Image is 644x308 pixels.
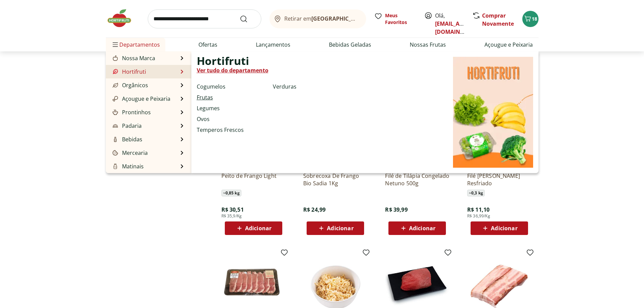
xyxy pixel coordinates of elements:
[385,206,407,213] span: R$ 39,99
[327,226,353,231] span: Adicionar
[225,221,282,235] button: Adicionar
[197,66,268,74] a: Ver tudo do departamento
[113,164,118,169] img: Matinais
[111,81,148,89] a: OrgânicosOrgânicos
[256,41,290,49] a: Lançamentos
[221,213,242,219] span: R$ 35,9/Kg
[198,41,217,49] a: Ofertas
[221,190,241,196] span: ~ 0,85 kg
[111,95,170,103] a: Açougue e PeixariaAçougue e Peixaria
[467,213,490,219] span: R$ 36,99/Kg
[111,108,151,116] a: ProntinhosProntinhos
[113,137,118,142] img: Bebidas
[111,172,178,188] a: Frios, Queijos e LaticíniosFrios, Queijos e Laticínios
[111,37,119,53] button: Menu
[113,82,118,88] img: Orgânicos
[111,149,148,157] a: MerceariaMercearia
[197,82,225,91] a: Cogumelos
[245,226,271,231] span: Adicionar
[467,190,485,196] span: ~ 0,3 kg
[111,135,142,143] a: BebidasBebidas
[482,12,514,27] a: Comprar Novamente
[111,162,144,170] a: MatinaisMatinais
[303,206,326,213] span: R$ 24,99
[113,69,118,74] img: Hortifruti
[111,68,146,76] a: HortifrutiHortifruti
[284,16,359,22] span: Retirar em
[410,41,446,49] a: Nossas Frutas
[113,123,118,128] img: Padaria
[221,172,286,187] a: Peito de Frango Light
[435,20,482,35] a: [EMAIL_ADDRESS][DOMAIN_NAME]
[197,126,244,134] a: Temperos Frescos
[303,172,367,187] a: Sobrecoxa De Frango Bio Sadia 1Kg
[148,9,261,28] input: search
[307,221,364,235] button: Adicionar
[388,221,446,235] button: Adicionar
[532,16,537,22] span: 18
[113,110,118,115] img: Prontinhos
[106,8,140,28] img: Hortifruti
[273,82,296,91] a: Verduras
[329,41,371,49] a: Bebidas Geladas
[467,206,490,213] span: R$ 11,10
[197,115,210,123] a: Ovos
[197,93,213,101] a: Frutas
[491,226,517,231] span: Adicionar
[111,37,160,53] span: Departamentos
[197,57,249,65] span: Hortifruti
[113,96,118,101] img: Açougue e Peixaria
[240,15,256,23] button: Submit Search
[435,11,465,36] span: Olá,
[113,55,118,61] img: Nossa Marca
[113,150,118,156] img: Mercearia
[221,206,244,213] span: R$ 30,51
[467,172,531,187] a: Filé [PERSON_NAME] Resfriado
[197,104,220,112] a: Legumes
[522,11,539,27] button: Carrinho
[471,221,528,235] button: Adicionar
[409,226,435,231] span: Adicionar
[111,122,142,130] a: PadariaPadaria
[111,54,155,62] a: Nossa MarcaNossa Marca
[311,15,425,22] b: [GEOGRAPHIC_DATA]/[GEOGRAPHIC_DATA]
[484,41,533,49] a: Açougue e Peixaria
[453,57,533,168] img: Hortifruti
[374,12,416,26] a: Meus Favoritos
[385,12,416,26] span: Meus Favoritos
[385,172,449,187] a: Filé de Tilápia Congelado Netuno 500g
[269,9,366,28] button: Retirar em[GEOGRAPHIC_DATA]/[GEOGRAPHIC_DATA]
